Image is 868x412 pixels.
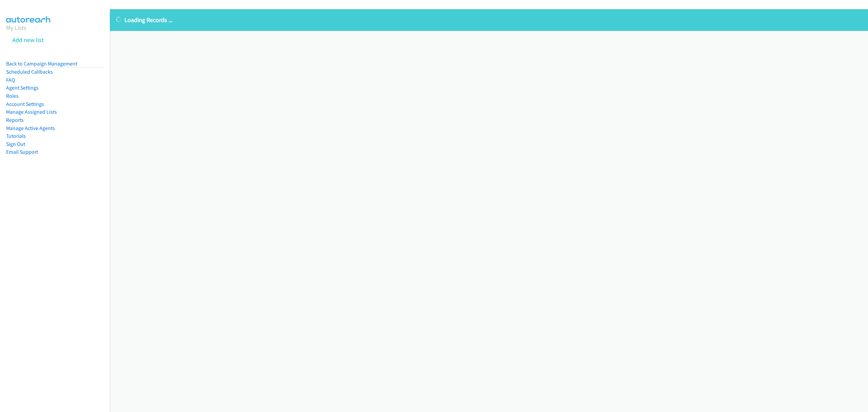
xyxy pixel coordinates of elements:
a: Add new list [12,36,44,44]
a: Sign Out [6,141,25,147]
a: Back to Campaign Management [6,60,77,67]
a: Manage Assigned Lists [6,109,57,115]
a: My Lists [6,24,26,32]
a: Tutorials [6,133,26,139]
a: Roles [6,93,19,99]
a: Scheduled Callbacks [6,69,53,75]
a: Agent Settings [6,85,39,91]
a: Manage Active Agents [6,125,55,131]
a: FAQ [6,77,15,83]
a: Email Support [6,149,38,155]
a: Reports [6,117,24,123]
a: Account Settings [6,101,44,107]
p: Loading Records ... [116,15,862,24]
